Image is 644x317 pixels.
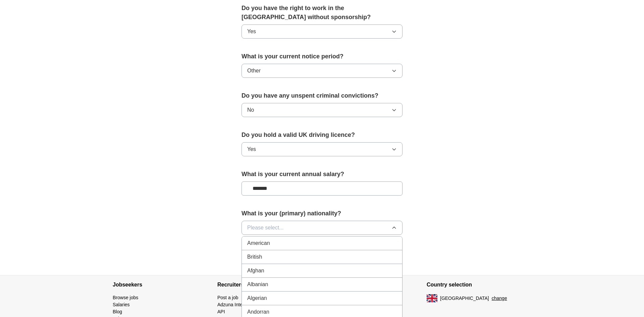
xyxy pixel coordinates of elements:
[440,295,489,302] span: [GEOGRAPHIC_DATA]
[247,308,269,316] span: Andorran
[427,275,531,294] h4: Country selection
[113,309,122,314] a: Blog
[217,309,225,314] a: API
[241,170,402,179] label: What is your current annual salary?
[247,106,254,114] span: No
[113,302,130,307] a: Salaries
[241,209,402,218] label: What is your (primary) nationality?
[241,103,402,117] button: No
[247,294,267,302] span: Algerian
[113,295,138,300] a: Browse jobs
[241,130,402,140] label: Do you hold a valid UK driving licence?
[247,224,284,232] span: Please select...
[217,302,258,307] a: Adzuna Intelligence
[427,294,437,302] img: UK flag
[241,91,402,100] label: Do you have any unspent criminal convictions?
[217,295,238,300] a: Post a job
[247,253,262,261] span: British
[247,145,256,153] span: Yes
[492,295,507,302] button: change
[241,52,402,61] label: What is your current notice period?
[247,239,270,247] span: American
[247,28,256,36] span: Yes
[247,280,268,288] span: Albanian
[241,64,402,78] button: Other
[241,4,402,22] label: Do you have the right to work in the [GEOGRAPHIC_DATA] without sponsorship?
[241,24,402,39] button: Yes
[247,267,264,275] span: Afghan
[247,67,261,75] span: Other
[241,142,402,156] button: Yes
[241,221,402,235] button: Please select...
